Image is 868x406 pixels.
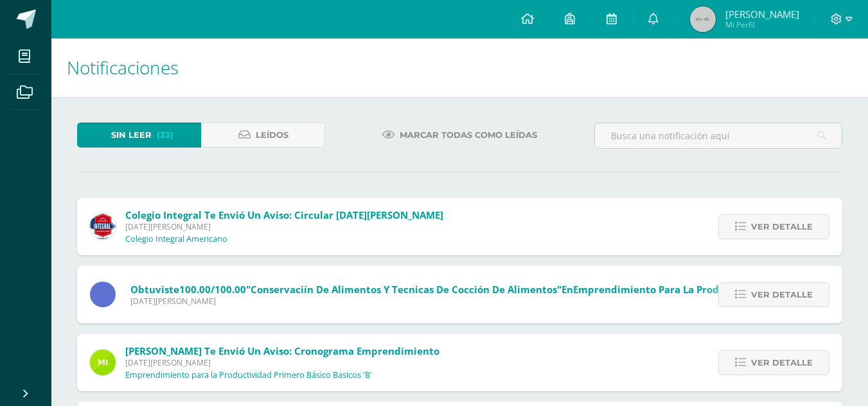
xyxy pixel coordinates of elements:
span: Obtuviste en [130,283,805,296]
p: Colegio Integral Americano [125,234,227,244]
span: "conservaciín de alimentos y Tecnicas de cocción de alimentos" [246,283,562,296]
img: 3d8ecf278a7f74c562a74fe44b321cd5.png [90,214,116,239]
span: Leídos [256,123,288,147]
a: Sin leer(33) [77,123,201,148]
img: 8f4af3fe6ec010f2c87a2f17fab5bf8c.png [90,350,116,375]
img: 45x45 [690,6,716,32]
span: Colegio Integral te envió un aviso: Circular [DATE][PERSON_NAME] [125,208,443,221]
span: Ver detalle [751,283,813,307]
span: [DATE][PERSON_NAME] [125,357,439,368]
span: Ver detalle [751,215,813,239]
span: Emprendimiento para la Productividad (ZONA ) [573,283,805,296]
span: Notificaciones [67,55,179,80]
span: [DATE][PERSON_NAME] [130,296,805,307]
span: [DATE][PERSON_NAME] [125,221,443,232]
span: Mi Perfil [725,19,799,30]
a: Leídos [201,123,325,148]
span: 100.00/100.00 [179,283,246,296]
p: Emprendimiento para la Productividad Primero Básico Basicos 'B' [125,370,372,380]
span: [PERSON_NAME] te envió un aviso: cronograma Emprendimiento [125,344,439,357]
span: Sin leer [111,123,152,147]
span: [PERSON_NAME] [725,8,799,21]
input: Busca una notificación aquí [595,123,842,148]
span: Marcar todas como leídas [400,123,537,147]
a: Marcar todas como leídas [366,123,553,148]
span: Ver detalle [751,351,813,375]
span: (33) [157,123,173,147]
